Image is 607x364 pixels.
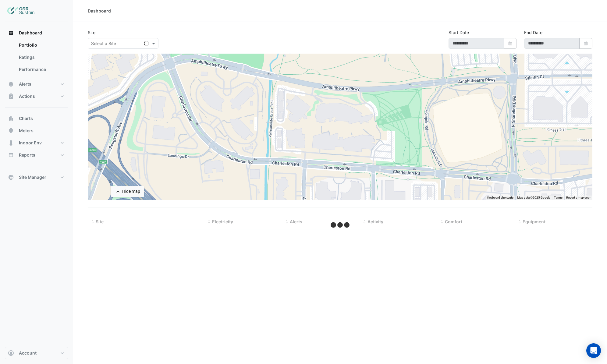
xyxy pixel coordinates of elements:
app-icon: Alerts [8,81,14,87]
app-icon: Reports [8,152,14,158]
button: Meters [5,125,68,137]
span: Comfort [445,219,462,224]
app-icon: Dashboard [8,30,14,36]
div: Dashboard [88,8,111,14]
button: Reports [5,149,68,161]
span: Site [96,219,104,224]
a: Report a map error [566,196,591,199]
img: Google [89,192,109,200]
span: Activity [367,219,383,224]
button: Charts [5,112,68,125]
app-icon: Charts [8,115,14,122]
button: Actions [5,90,68,102]
button: Indoor Env [5,137,68,149]
div: Dashboard [5,39,68,78]
app-icon: Indoor Env [8,140,14,146]
span: Reports [19,152,35,158]
label: End Date [524,29,542,36]
div: Open Intercom Messenger [586,343,601,358]
button: Hide map [111,186,144,197]
label: Start Date [449,29,469,36]
div: Hide map [122,188,140,195]
button: Site Manager [5,171,68,183]
span: Site Manager [19,174,46,180]
img: Company Logo [7,5,35,17]
app-icon: Actions [8,93,14,99]
span: Electricity [212,219,233,224]
span: Actions [19,93,35,99]
span: Dashboard [19,30,42,36]
app-icon: Meters [8,128,14,134]
span: Alerts [19,81,31,87]
span: Meters [19,128,34,134]
a: Terms (opens in new tab) [554,196,563,199]
span: Map data ©2025 Google [517,196,550,199]
a: Portfolio [14,39,68,51]
a: Ratings [14,51,68,63]
span: Indoor Env [19,140,42,146]
label: Site [88,29,95,36]
span: Alerts [290,219,302,224]
button: Account [5,347,68,359]
button: Alerts [5,78,68,90]
a: Open this area in Google Maps (opens a new window) [89,192,109,200]
span: Account [19,350,37,356]
span: Equipment [523,219,545,224]
a: Performance [14,63,68,76]
button: Dashboard [5,27,68,39]
button: Keyboard shortcuts [487,196,513,200]
span: Charts [19,115,33,122]
app-icon: Site Manager [8,174,14,180]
